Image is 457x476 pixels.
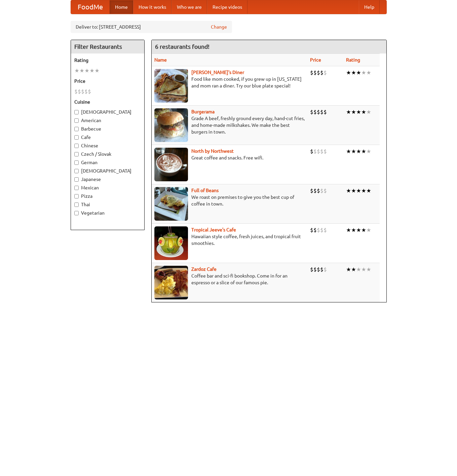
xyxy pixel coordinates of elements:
[191,70,244,75] a: [PERSON_NAME]'s Diner
[346,108,351,116] li: ★
[366,69,371,76] li: ★
[71,0,110,14] a: FoodMe
[154,187,188,221] img: beans.jpg
[320,69,323,76] li: $
[74,201,141,208] label: Thai
[74,151,141,157] label: Czech / Slovak
[74,142,141,149] label: Chinese
[133,0,172,14] a: How it works
[74,134,141,141] label: Cafe
[317,108,320,116] li: $
[313,266,317,273] li: $
[74,194,79,198] input: Pizza
[346,187,351,194] li: ★
[366,187,371,194] li: ★
[310,69,313,76] li: $
[356,69,361,76] li: ★
[323,187,327,194] li: $
[366,108,371,116] li: ★
[154,272,305,286] p: Coffee bar and sci-fi bookshop. Come in for an espresso or a slice of our famous pie.
[71,40,144,53] h4: Filter Restaurants
[356,108,361,116] li: ★
[74,117,141,124] label: American
[356,187,361,194] li: ★
[74,210,141,216] label: Vegetarian
[313,69,317,76] li: $
[313,226,317,234] li: $
[310,187,313,194] li: $
[351,266,356,273] li: ★
[71,21,232,33] div: Deliver to: [STREET_ADDRESS]
[74,110,79,114] input: [DEMOGRAPHIC_DATA]
[207,0,247,14] a: Recipe videos
[74,144,79,148] input: Chinese
[74,125,141,132] label: Barbecue
[74,168,141,174] label: [DEMOGRAPHIC_DATA]
[211,24,227,30] a: Change
[154,115,305,135] p: Grade A beef, freshly ground every day, hand-cut fries, and home-made milkshakes. We make the bes...
[191,148,234,154] b: North by Northwest
[323,108,327,116] li: $
[154,154,305,161] p: Great coffee and snacks. Free wifi.
[346,266,351,273] li: ★
[74,99,141,105] h5: Cuisine
[74,160,79,165] input: German
[78,88,81,95] li: $
[74,78,141,84] h5: Price
[88,88,91,95] li: $
[317,187,320,194] li: $
[74,211,79,215] input: Vegetarian
[359,0,380,14] a: Help
[346,57,360,63] a: Rating
[84,67,89,74] li: ★
[81,88,84,95] li: $
[351,69,356,76] li: ★
[317,69,320,76] li: $
[79,67,84,74] li: ★
[154,108,188,142] img: burgerama.jpg
[74,177,79,182] input: Japanese
[74,184,141,191] label: Mexican
[356,266,361,273] li: ★
[310,226,313,234] li: $
[366,266,371,273] li: ★
[74,169,79,173] input: [DEMOGRAPHIC_DATA]
[74,152,79,156] input: Czech / Slovak
[351,148,356,155] li: ★
[191,109,215,114] a: Burgerama
[361,226,366,234] li: ★
[74,203,79,207] input: Thai
[154,69,188,103] img: sallys.jpg
[74,127,79,131] input: Barbecue
[320,108,323,116] li: $
[154,148,188,181] img: north.jpg
[351,187,356,194] li: ★
[74,88,78,95] li: $
[155,43,210,50] ng-pluralize: 6 restaurants found!
[154,76,305,89] p: Food like mom cooked, if you grew up in [US_STATE] and mom ran a diner. Try our blue plate special!
[310,266,313,273] li: $
[361,108,366,116] li: ★
[361,187,366,194] li: ★
[94,67,100,74] li: ★
[361,69,366,76] li: ★
[351,108,356,116] li: ★
[317,226,320,234] li: $
[84,88,88,95] li: $
[320,187,323,194] li: $
[191,188,219,193] b: Full of Beans
[154,226,188,260] img: jeeves.jpg
[317,148,320,155] li: $
[74,109,141,115] label: [DEMOGRAPHIC_DATA]
[110,0,133,14] a: Home
[191,266,217,272] a: Zardoz Cafe
[89,67,94,74] li: ★
[351,226,356,234] li: ★
[154,266,188,299] img: zardoz.jpg
[320,226,323,234] li: $
[191,227,236,232] b: Tropical Jeeve's Cafe
[346,226,351,234] li: ★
